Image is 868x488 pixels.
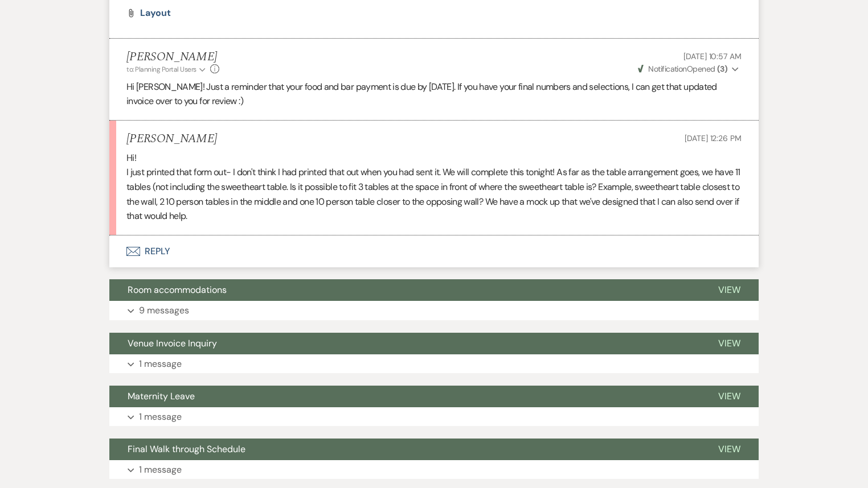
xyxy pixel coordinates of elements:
[139,410,182,424] p: 1 message
[128,284,227,296] span: Room accommodations
[109,279,700,301] button: Room accommodations
[109,386,700,407] button: Maternity Leave
[140,9,171,18] a: layout
[109,439,700,460] button: Final Walk through Schedule
[139,357,182,371] p: 1 message
[139,462,182,477] p: 1 message
[126,151,742,166] p: Hi!
[139,303,189,318] p: 9 messages
[128,443,245,455] span: Final Walk through Schedule
[648,64,686,74] span: Notification
[718,284,740,296] span: View
[700,386,759,407] button: View
[109,407,759,427] button: 1 message
[126,80,742,109] p: Hi [PERSON_NAME]! Just a reminder that your food and bar payment is due by [DATE]. If you have yo...
[109,354,759,374] button: 1 message
[717,64,727,74] strong: ( 3 )
[126,65,196,74] span: to: Planning Portal Users
[685,133,742,143] span: [DATE] 12:26 PM
[683,51,742,61] span: [DATE] 10:57 AM
[109,460,759,479] button: 1 message
[718,337,740,349] span: View
[126,64,207,75] button: to: Planning Portal Users
[700,439,759,460] button: View
[140,7,171,19] span: layout
[718,390,740,402] span: View
[638,64,727,74] span: Opened
[718,443,740,455] span: View
[109,235,759,267] button: Reply
[109,301,759,320] button: 9 messages
[128,337,217,349] span: Venue Invoice Inquiry
[126,50,219,64] h5: [PERSON_NAME]
[109,333,700,354] button: Venue Invoice Inquiry
[126,165,742,223] p: I just printed that form out- I don't think I had printed that out when you had sent it. We will ...
[126,132,217,146] h5: [PERSON_NAME]
[636,63,742,75] button: NotificationOpened (3)
[700,279,759,301] button: View
[700,333,759,354] button: View
[128,390,195,402] span: Maternity Leave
